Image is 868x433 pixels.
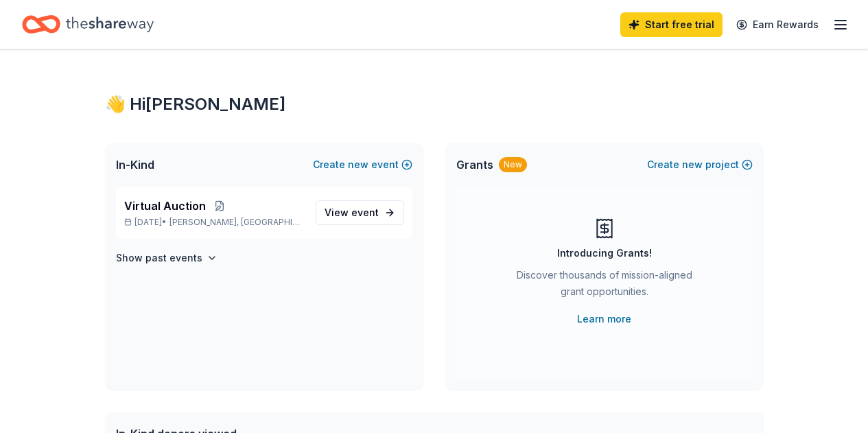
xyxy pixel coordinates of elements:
button: Createnewproject [647,156,753,173]
div: Discover thousands of mission-aligned grant opportunities. [511,267,698,305]
div: Introducing Grants! [557,245,652,261]
span: In-Kind [116,156,154,173]
a: Earn Rewards [728,12,827,37]
span: new [348,156,368,173]
span: Virtual Auction [124,198,206,214]
button: Show past events [116,250,218,266]
p: [DATE] • [124,217,305,228]
span: [PERSON_NAME], [GEOGRAPHIC_DATA] [169,217,304,228]
span: event [351,207,379,218]
a: Learn more [577,311,631,327]
button: Createnewevent [313,156,412,173]
h4: Show past events [116,250,202,266]
span: new [682,156,703,173]
span: Grants [456,156,493,173]
div: 👋 Hi [PERSON_NAME] [105,93,764,115]
a: View event [316,200,404,225]
a: Home [22,8,154,40]
a: Start free trial [620,12,723,37]
div: New [499,157,527,172]
span: View [325,204,379,221]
